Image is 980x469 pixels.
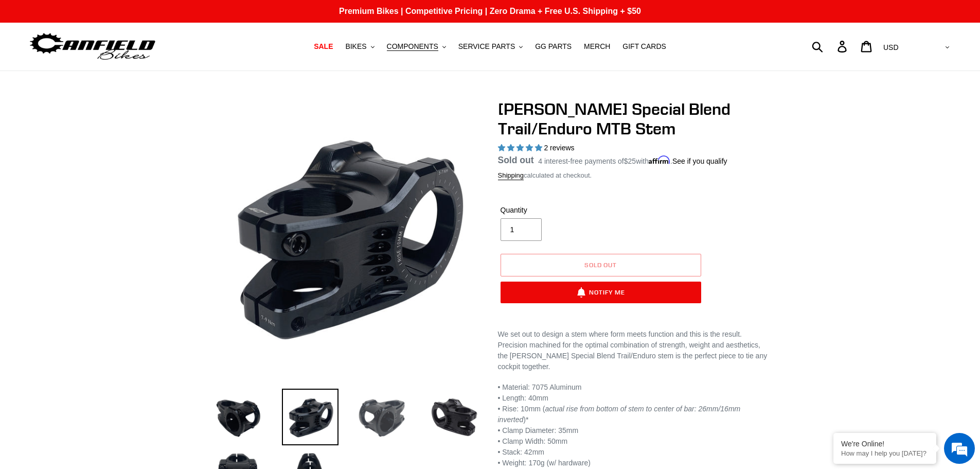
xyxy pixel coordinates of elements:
span: SALE [314,42,333,51]
span: COMPONENTS [387,42,438,51]
input: Search [817,35,844,58]
span: 2 reviews [544,144,574,152]
a: Shipping [498,171,524,180]
span: 5.00 stars [498,144,544,152]
p: We set out to design a stem where form meets function and this is the result. Precision machined ... [498,329,771,372]
span: GIFT CARDS [622,42,666,51]
label: Quantity [501,205,598,216]
img: Load image into Gallery viewer, Canfield Special Blend Trail/Enduro MTB Stem [354,389,411,445]
a: GG PARTS [530,40,577,54]
p: 4 interest-free payments of with . [538,153,727,167]
span: Affirm [649,155,670,164]
button: COMPONENTS [382,40,451,54]
h1: [PERSON_NAME] Special Blend Trail/Enduro MTB Stem [498,99,771,139]
button: SERVICE PARTS [453,40,528,54]
button: BIKES [340,40,379,54]
p: How may I help you today? [841,449,929,457]
span: MERCH [584,42,610,51]
div: calculated at checkout. [498,170,771,181]
span: Sold out [498,155,534,165]
em: actual rise from bottom of stem to center of bar: 26mm/16mm inverted [498,405,741,424]
div: We're Online! [841,440,929,448]
a: See if you qualify - Learn more about Affirm Financing (opens in modal) [672,157,727,165]
span: $25 [624,157,636,165]
a: MERCH [579,40,615,54]
a: SALE [309,40,338,54]
span: SERVICE PARTS [458,42,515,51]
button: Notify Me [501,282,701,303]
span: GG PARTS [535,42,572,51]
button: Sold out [501,254,701,276]
img: Load image into Gallery viewer, Canfield Special Blend Trail/Enduro MTB Stem [210,389,266,445]
span: Sold out [584,261,617,269]
a: GIFT CARDS [617,40,671,54]
span: BIKES [345,42,366,51]
img: Load image into Gallery viewer, Canfield Special Blend Trail/Enduro MTB Stem [426,389,483,445]
img: Load image into Gallery viewer, Canfield Special Blend Trail/Enduro MTB Stem [282,389,338,445]
img: Canfield Bikes [28,30,157,63]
